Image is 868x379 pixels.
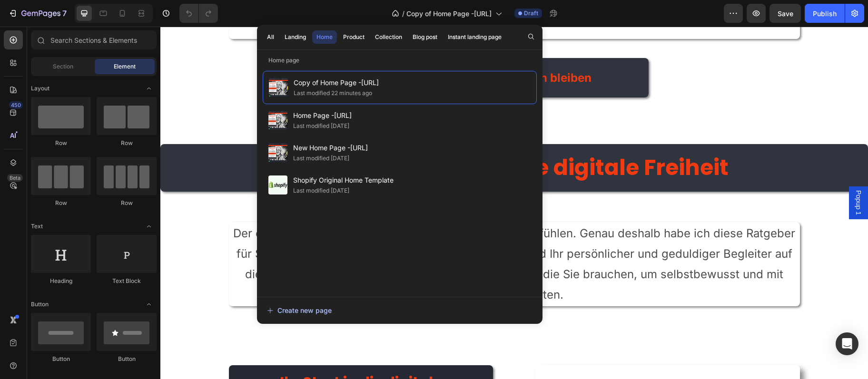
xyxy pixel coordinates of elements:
div: Landing [285,33,306,41]
div: 450 [9,101,23,109]
span: Layout [31,84,49,93]
div: Instant landing page [448,33,502,41]
button: Home [312,30,337,44]
p: 7 [62,8,67,19]
div: Home [316,33,333,41]
span: Home Page -[URL] [293,110,352,121]
span: Popup 1 [693,164,703,188]
div: Create new page [267,305,332,315]
span: Copy of Home Page -[URL] [406,9,492,19]
span: Toggle open [141,219,157,234]
button: Product [339,30,369,44]
span: Text [31,222,43,231]
div: Blog post [413,33,437,41]
p: Der erste Schritt in eine neue Welt kann sich unsicher anfühlen. Genau deshalb habe ich diese Rat... [69,196,639,279]
div: Text Block [97,277,157,285]
button: Collection [371,30,406,44]
button: Landing [280,30,310,44]
button: 7 [4,4,71,23]
button: <p>Auf dem Laufenden bleiben</p> [220,31,488,71]
div: Last modified [DATE] [293,154,349,163]
span: Element [114,62,136,71]
div: Undo/Redo [179,4,218,23]
span: Save [778,10,793,18]
span: Shopify Original Home Template [293,175,394,186]
div: Row [31,139,91,147]
button: All [263,30,278,44]
span: Toggle open [141,81,157,96]
span: Section [53,62,73,71]
button: Save [769,4,801,23]
div: Button [97,355,157,363]
div: Last modified [DATE] [293,121,349,131]
p: Auf dem Laufenden bleiben [277,41,431,61]
button: Publish [805,4,845,23]
div: Button [31,355,91,363]
div: Heading [31,277,91,285]
input: Search Sections & Elements [31,30,157,49]
span: New Home Page -[URL] [293,142,368,154]
div: Open Intercom Messenger [836,332,858,355]
p: Home page [257,56,542,65]
div: Row [97,139,157,147]
button: Create new page [266,301,533,320]
div: Beta [7,174,23,182]
span: Toggle open [141,297,157,312]
button: Blog post [408,30,442,44]
button: Instant landing page [444,30,506,44]
div: Row [31,199,91,207]
div: Publish [813,9,837,19]
span: / [402,9,404,19]
span: Button [31,300,49,309]
div: Last modified 22 minutes ago [294,88,372,98]
span: Copy of Home Page -[URL] [294,77,379,88]
iframe: Design area [160,27,868,379]
div: Row [97,199,157,207]
div: All [267,33,274,41]
div: Collection [375,33,402,41]
span: Draft [524,9,538,18]
div: Last modified [DATE] [293,186,349,195]
div: Product [343,33,365,41]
